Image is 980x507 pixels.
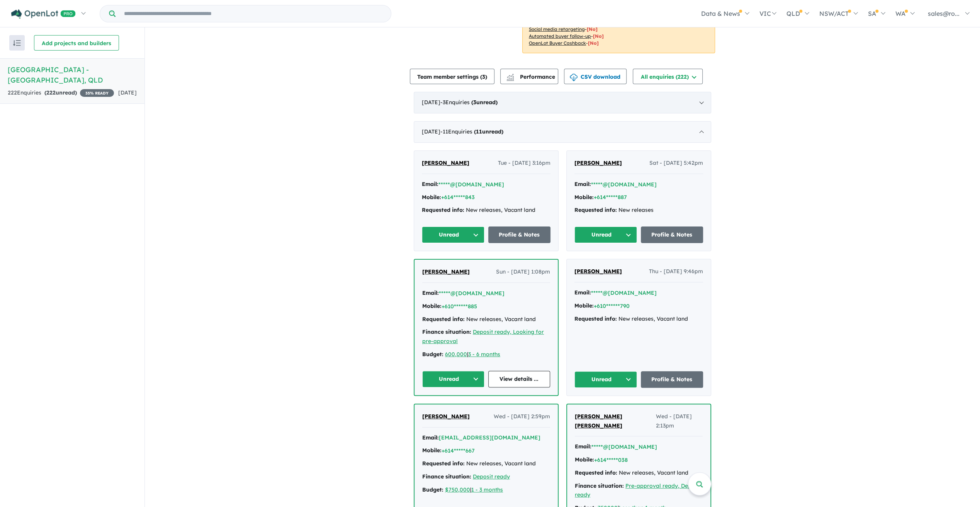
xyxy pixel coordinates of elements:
[80,89,114,97] span: 35 % READY
[422,350,550,359] div: |
[649,267,703,276] span: Thu - [DATE] 9:46pm
[574,159,622,168] a: [PERSON_NAME]
[422,315,550,324] div: New releases, Vacant land
[508,73,555,80] span: Performance
[422,473,471,480] strong: Finance situation:
[928,10,960,17] span: sales@ro...
[422,351,443,358] strong: Budget:
[471,486,503,493] a: 1 - 3 months
[422,303,442,309] strong: Mobile:
[529,26,585,32] u: Social media retargeting
[422,159,469,168] a: [PERSON_NAME]
[529,40,586,46] u: OpenLot Buyer Cashback
[575,468,703,478] div: New releases, Vacant land
[574,268,622,275] span: [PERSON_NAME]
[575,456,594,463] strong: Mobile:
[649,159,703,168] span: Sat - [DATE] 5:42pm
[422,434,439,441] strong: Email:
[422,459,550,468] div: New releases, Vacant land
[633,69,703,84] button: All enquiries (222)
[422,328,471,335] strong: Finance situation:
[422,289,439,296] strong: Email:
[8,64,137,85] h5: [GEOGRAPHIC_DATA] - [GEOGRAPHIC_DATA] , QLD
[422,268,470,275] span: [PERSON_NAME]
[422,413,470,420] span: [PERSON_NAME]
[641,371,703,388] a: Profile & Notes
[574,206,617,213] strong: Requested info:
[574,289,591,296] strong: Email:
[574,371,637,388] button: Unread
[422,159,469,166] span: [PERSON_NAME]
[575,482,701,499] a: Pre-approval ready, Deposit ready
[476,128,482,135] span: 11
[422,267,470,277] a: [PERSON_NAME]
[422,226,484,243] button: Unread
[468,351,500,358] a: 3 - 6 months
[117,5,389,22] input: Try estate name, suburb, builder or developer
[574,267,622,276] a: [PERSON_NAME]
[575,469,617,476] strong: Requested info:
[473,473,510,480] a: Deposit ready
[410,69,494,84] button: Team member settings (3)
[422,206,464,213] strong: Requested info:
[445,486,470,493] a: $750,000
[574,206,703,215] div: New releases
[422,460,465,467] strong: Requested info:
[574,314,703,324] div: New releases, Vacant land
[641,226,703,243] a: Profile & Notes
[574,302,594,309] strong: Mobile:
[422,371,484,387] button: Unread
[587,26,598,32] span: [No]
[440,128,503,135] span: - 11 Enquir ies
[422,328,544,345] a: Deposit ready, Looking for pre-approval
[473,99,476,106] span: 3
[422,206,550,215] div: New releases, Vacant land
[13,40,21,46] img: sort.svg
[574,159,622,166] span: [PERSON_NAME]
[507,74,514,78] img: line-chart.svg
[414,121,711,143] div: [DATE]
[440,99,498,106] span: - 3 Enquir ies
[488,226,551,243] a: Profile & Notes
[439,434,540,442] button: [EMAIL_ADDRESS][DOMAIN_NAME]
[574,226,637,243] button: Unread
[422,412,470,421] a: [PERSON_NAME]
[506,76,514,81] img: bar-chart.svg
[574,181,591,188] strong: Email:
[575,413,622,429] span: [PERSON_NAME] [PERSON_NAME]
[588,40,599,46] span: [No]
[46,89,56,96] span: 222
[575,443,591,450] strong: Email:
[593,33,604,39] span: [No]
[34,35,119,51] button: Add projects and builders
[445,351,467,358] a: 600,000
[529,33,591,39] u: Automated buyer follow-up
[471,99,498,106] strong: ( unread)
[494,412,550,421] span: Wed - [DATE] 2:59pm
[11,9,76,19] img: Openlot PRO Logo White
[422,485,550,495] div: |
[496,267,550,277] span: Sun - [DATE] 1:08pm
[574,194,594,201] strong: Mobile:
[422,447,442,454] strong: Mobile:
[474,128,503,135] strong: ( unread)
[574,315,617,322] strong: Requested info:
[575,412,656,431] a: [PERSON_NAME] [PERSON_NAME]
[44,89,77,96] strong: ( unread)
[500,69,558,84] button: Performance
[422,486,443,493] strong: Budget:
[488,371,550,387] a: View details ...
[482,73,485,80] span: 3
[414,92,711,113] div: [DATE]
[564,69,627,84] button: CSV download
[570,74,577,81] img: download icon
[8,88,114,98] div: 222 Enquir ies
[422,181,438,188] strong: Email:
[422,194,441,201] strong: Mobile:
